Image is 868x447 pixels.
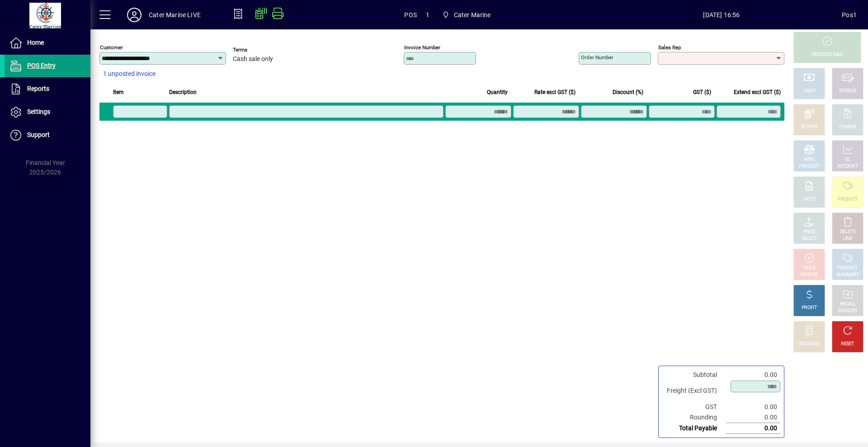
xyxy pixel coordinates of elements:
div: DELETE [840,229,855,235]
td: 0.00 [726,423,780,434]
div: HOLD [803,265,815,272]
div: GL [845,156,851,163]
div: CHEQUE [839,88,856,94]
div: LINE [843,235,852,242]
div: MISC [804,156,815,163]
div: PRODUCT [799,163,819,170]
span: Quantity [487,87,508,97]
div: ACCOUNT [837,163,858,170]
td: Rounding [662,412,726,423]
div: PROCESS SALE [811,52,843,58]
div: PRODUCT [837,196,858,203]
mat-label: Sales rep [658,44,681,51]
td: 0.00 [726,412,780,423]
div: SUMMARY [836,272,859,278]
div: INVOICES [838,308,857,315]
span: Cater Marine [439,7,495,23]
div: SELECT [802,235,817,242]
button: Profile [120,7,149,23]
div: CHARGE [839,124,857,131]
span: 1 [426,8,429,22]
span: Extend excl GST ($) [734,87,781,97]
td: 0.00 [726,370,780,380]
a: Settings [5,101,90,123]
a: Home [5,32,90,54]
span: Support [27,131,50,138]
span: POS [404,8,417,22]
span: Rate excl GST ($) [534,87,576,97]
td: 0.00 [726,402,780,412]
span: Description [169,87,197,97]
a: Reports [5,78,90,100]
span: POS Entry [27,62,56,69]
div: DISCOUNT [798,341,820,348]
a: Support [5,124,90,146]
span: Cater Marine [454,8,491,22]
div: EFTPOS [801,124,818,131]
span: [DATE] 16:56 [601,8,842,22]
span: GST ($) [693,87,711,97]
span: Terms [233,47,287,53]
td: Freight (Excl GST) [662,380,726,402]
span: Discount (%) [613,87,643,97]
mat-label: Customer [100,44,123,51]
td: Total Payable [662,423,726,434]
div: INVOICE [801,272,817,278]
span: Settings [27,108,50,115]
div: RESET [841,341,854,348]
span: Reports [27,85,49,92]
mat-label: Invoice number [404,44,440,51]
div: Pos1 [842,8,857,22]
td: Subtotal [662,370,726,380]
div: NOTE [803,196,815,203]
mat-label: Order number [581,54,613,61]
span: Cash sale only [233,56,273,63]
span: Home [27,39,44,46]
span: Item [113,87,124,97]
td: GST [662,402,726,412]
div: Cater Marine LIVE [149,8,201,22]
div: RECALL [840,301,856,308]
div: PROFIT [802,305,817,311]
div: CASH [803,88,815,94]
span: 1 unposted invoice [103,69,156,79]
button: 1 unposted invoice [99,66,159,82]
div: PRODUCT [837,265,858,272]
div: PRICE [803,229,816,235]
